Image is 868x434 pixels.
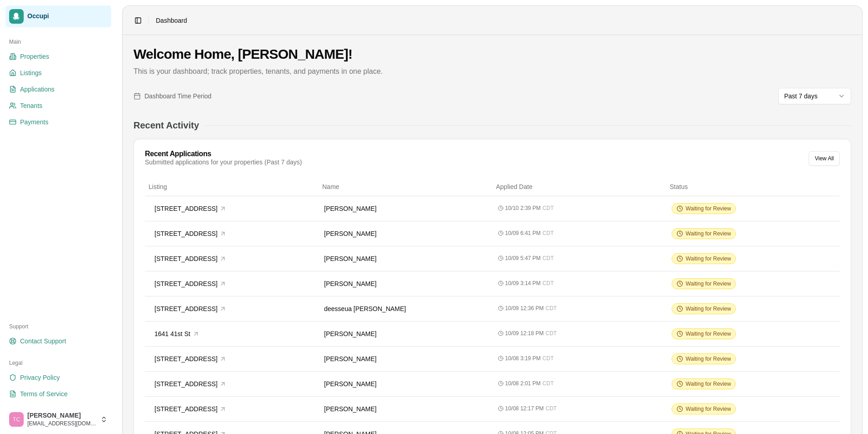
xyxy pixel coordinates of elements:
[324,330,376,337] span: [PERSON_NAME]
[543,355,554,362] span: CDT
[543,255,554,262] span: CDT
[20,52,49,61] span: Properties
[134,46,851,62] h1: Welcome Home, [PERSON_NAME]!
[20,389,67,398] span: Terms of Service
[686,380,731,388] span: Waiting for Review
[5,387,111,401] a: Terms of Service
[505,405,544,412] span: 10/08 12:17 PM
[20,373,60,382] span: Privacy Policy
[505,355,541,362] span: 10/08 3:19 PM
[5,35,111,49] div: Main
[505,255,541,262] span: 10/09 5:47 PM
[5,319,111,334] div: Support
[150,327,204,341] button: 1641 41st St
[150,252,231,266] button: [STREET_ADDRESS]
[686,230,731,237] span: Waiting for Review
[5,370,111,385] a: Privacy Policy
[686,305,731,312] span: Waiting for Review
[156,16,187,25] nav: breadcrumb
[670,183,688,190] span: Status
[5,408,111,430] button: Trudy Childers[PERSON_NAME][EMAIL_ADDRESS][DOMAIN_NAME]
[324,305,406,312] span: deesseua [PERSON_NAME]
[505,305,544,312] span: 10/09 12:36 PM
[543,230,554,237] span: CDT
[150,202,231,215] button: [STREET_ADDRESS]
[134,119,199,132] h2: Recent Activity
[27,12,108,20] span: Occupi
[545,305,557,312] span: CDT
[154,304,217,313] span: [STREET_ADDRESS]
[5,98,111,113] a: Tenants
[154,379,217,388] span: [STREET_ADDRESS]
[144,92,211,101] span: Dashboard Time Period
[154,354,217,363] span: [STREET_ADDRESS]
[154,329,190,338] span: 1641 41st St
[505,204,541,212] span: 10/10 2:39 PM
[5,115,111,129] a: Payments
[686,330,731,337] span: Waiting for Review
[145,158,302,167] div: Submitted applications for your properties (Past 7 days)
[27,412,97,420] span: [PERSON_NAME]
[324,230,376,237] span: [PERSON_NAME]
[27,420,97,427] span: [EMAIL_ADDRESS][DOMAIN_NAME]
[154,279,217,288] span: [STREET_ADDRESS]
[505,380,541,387] span: 10/08 2:01 PM
[154,404,217,414] span: [STREET_ADDRESS]
[154,204,217,213] span: [STREET_ADDRESS]
[322,183,339,190] span: Name
[324,280,376,287] span: [PERSON_NAME]
[150,377,231,391] button: [STREET_ADDRESS]
[5,356,111,370] div: Legal
[20,101,42,110] span: Tenants
[543,204,554,212] span: CDT
[686,355,731,363] span: Waiting for Review
[150,402,231,416] button: [STREET_ADDRESS]
[505,280,541,287] span: 10/09 3:14 PM
[150,277,231,291] button: [STREET_ADDRESS]
[149,183,167,190] span: Listing
[154,229,217,238] span: [STREET_ADDRESS]
[543,380,554,387] span: CDT
[324,380,376,388] span: [PERSON_NAME]
[9,412,24,427] img: Trudy Childers
[5,5,111,27] a: Occupi
[496,183,533,190] span: Applied Date
[150,352,231,366] button: [STREET_ADDRESS]
[686,205,731,212] span: Waiting for Review
[5,82,111,97] a: Applications
[545,405,557,412] span: CDT
[686,280,731,287] span: Waiting for Review
[20,68,41,77] span: Listings
[686,255,731,262] span: Waiting for Review
[545,330,557,337] span: CDT
[505,330,544,337] span: 10/09 12:18 PM
[686,405,731,413] span: Waiting for Review
[154,254,217,263] span: [STREET_ADDRESS]
[150,302,231,316] button: [STREET_ADDRESS]
[324,405,376,413] span: [PERSON_NAME]
[150,227,231,240] button: [STREET_ADDRESS]
[324,255,376,262] span: [PERSON_NAME]
[20,117,48,127] span: Payments
[156,16,187,25] span: Dashboard
[20,337,66,346] span: Contact Support
[145,150,302,158] div: Recent Applications
[324,355,376,363] span: [PERSON_NAME]
[5,334,111,348] a: Contact Support
[5,49,111,64] a: Properties
[20,85,55,94] span: Applications
[134,66,851,77] p: This is your dashboard; track properties, tenants, and payments in one place.
[809,151,840,166] button: View All
[5,66,111,80] a: Listings
[505,230,541,237] span: 10/09 6:41 PM
[324,205,376,212] span: [PERSON_NAME]
[543,280,554,287] span: CDT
